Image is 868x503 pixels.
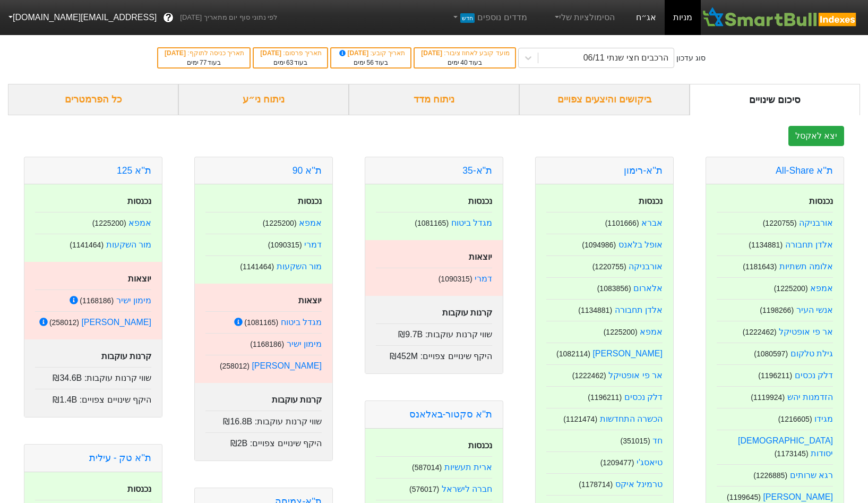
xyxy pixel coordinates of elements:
[588,393,622,402] small: ( 1196211 )
[178,84,349,115] div: ניתוח ני״ע
[785,240,833,249] a: אלדן תחבורה
[337,58,405,67] div: בעוד ימים
[578,306,612,314] small: ( 1134881 )
[250,340,284,348] small: ( 1168186 )
[421,49,444,57] span: [DATE]
[676,53,706,64] div: סוג עדכון
[779,327,833,336] a: אר פי אופטיקל
[223,417,252,426] span: ₪16.8B
[563,415,597,423] small: ( 1121474 )
[420,58,509,67] div: בעוד ימים
[519,84,690,115] div: ביקושים והיצעים צפויים
[749,241,783,249] small: ( 1134881 )
[338,49,371,57] span: [DATE]
[281,318,322,327] a: מגדל ביטוח
[809,197,833,206] strong: נכנסות
[639,197,663,206] strong: נכנסות
[604,328,638,336] small: ( 1225200 )
[600,414,663,423] a: הכשרה התחדשות
[409,485,439,493] small: ( 576017 )
[763,219,797,227] small: ( 1220755 )
[468,441,492,450] strong: נכנסות
[641,218,663,227] a: אברא
[556,349,590,358] small: ( 1082114 )
[788,126,844,146] button: יצא לאקסל
[751,393,785,402] small: ( 1119924 )
[814,414,833,423] a: מגידו
[763,492,833,501] a: [PERSON_NAME]
[753,471,787,480] small: ( 1226885 )
[304,240,322,249] a: דמרי
[605,219,639,227] small: ( 1101666 )
[81,318,151,327] a: [PERSON_NAME]
[220,362,250,370] small: ( 258012 )
[778,415,812,423] small: ( 1216605 )
[582,241,616,249] small: ( 1094986 )
[460,59,467,66] span: 40
[469,252,492,261] strong: יוצאות
[624,393,663,402] a: דלק נכסים
[89,453,151,463] a: ת''א טק - עילית
[166,11,171,25] span: ?
[790,349,833,358] a: גילת טלקום
[451,218,492,227] a: מגדל ביטוח
[795,371,833,380] a: דלק נכסים
[592,349,663,358] a: [PERSON_NAME]
[743,262,777,271] small: ( 1181643 )
[164,48,244,58] div: תאריך כניסה לתוקף :
[754,349,788,358] small: ( 1080597 )
[127,484,151,493] strong: נכנסות
[548,7,620,28] a: הסימולציות שלי
[366,59,373,66] span: 56
[439,275,472,283] small: ( 1090315 )
[230,439,248,448] span: ₪2B
[600,458,634,467] small: ( 1209477 )
[205,432,322,450] div: היקף שינויים צפויים :
[629,262,663,271] a: אורבניקה
[337,48,405,58] div: תאריך קובע :
[128,274,151,283] strong: יוצאות
[597,284,631,293] small: ( 1083856 )
[260,49,283,57] span: [DATE]
[293,165,322,176] a: ת''א 90
[572,371,606,380] small: ( 1222462 )
[615,305,663,314] a: אלדן תחבורה
[633,284,663,293] a: אלארום
[758,371,792,380] small: ( 1196211 )
[128,218,151,227] a: אמפא
[738,436,833,458] a: [DEMOGRAPHIC_DATA] יסודות
[376,345,492,363] div: היקף שינויים צפויים :
[35,367,151,385] div: שווי קרנות עוקבות :
[299,218,322,227] a: אמפא
[349,84,519,115] div: ניתוח מדד
[116,296,151,305] a: מימון ישיר
[259,58,322,67] div: בעוד ימים
[652,436,663,445] a: חד
[690,84,860,115] div: סיכום שינויים
[277,262,322,271] a: מור השקעות
[774,284,808,293] small: ( 1225200 )
[583,52,668,64] div: הרכבים חצי שנתי 06/11
[799,218,833,227] a: אורבניקה
[620,437,650,445] small: ( 351015 )
[787,393,833,402] a: הזדמנות יהש
[444,463,492,472] a: ארית תעשיות
[53,395,77,404] span: ₪1.4B
[49,318,79,327] small: ( 258012 )
[259,48,322,58] div: תאריך פרסום :
[390,352,418,361] span: ₪452M
[244,318,278,327] small: ( 1081165 )
[252,361,322,370] a: [PERSON_NAME]
[776,165,833,176] a: ת''א All-Share
[579,480,613,489] small: ( 1178714 )
[101,352,151,361] strong: קרנות עוקבות
[779,262,833,271] a: אלומה תשתיות
[106,240,151,249] a: מור השקעות
[298,197,322,206] strong: נכנסות
[240,262,274,271] small: ( 1141464 )
[298,296,322,305] strong: יוצאות
[412,463,442,472] small: ( 587014 )
[92,219,126,227] small: ( 1225200 )
[637,458,663,467] a: טיאסג'י
[70,241,104,249] small: ( 1141464 )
